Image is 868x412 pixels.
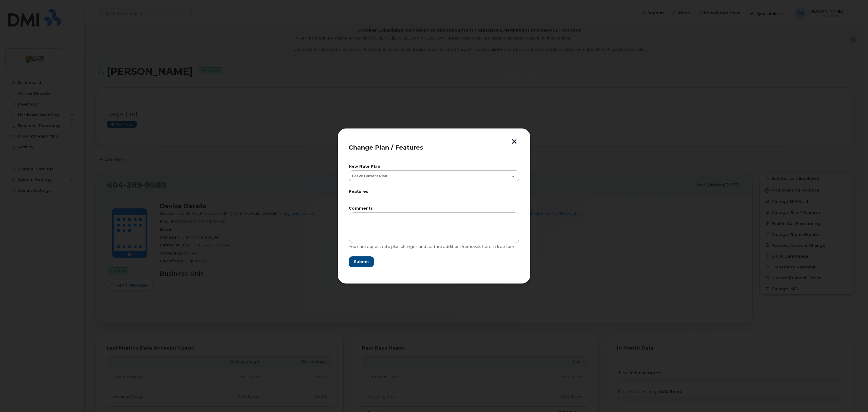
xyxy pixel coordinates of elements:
button: Submit [349,256,374,267]
span: Submit [354,259,369,265]
label: Features [349,190,519,194]
label: New Rate Plan [349,165,519,169]
span: Change Plan / Features [349,144,423,151]
label: Comments [349,207,519,211]
div: You can request rate plan changes and feature additions/removals here in free form [349,244,519,249]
